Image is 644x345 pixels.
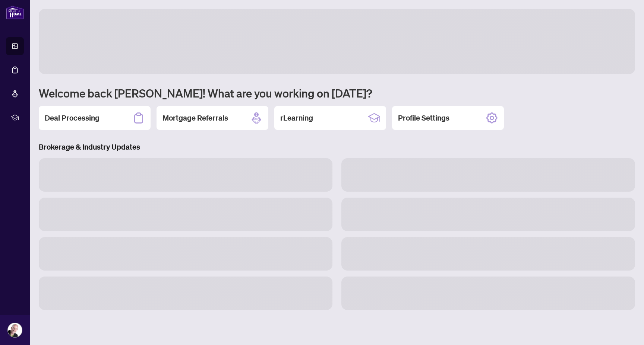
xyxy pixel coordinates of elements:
h1: Welcome back [PERSON_NAME]! What are you working on [DATE]? [39,86,635,100]
h2: Mortgage Referrals [162,113,228,123]
img: Profile Icon [8,323,22,337]
h2: rLearning [280,113,313,123]
h2: Deal Processing [45,113,100,123]
h2: Profile Settings [398,113,449,123]
img: logo [6,6,24,19]
h3: Brokerage & Industry Updates [39,142,635,152]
